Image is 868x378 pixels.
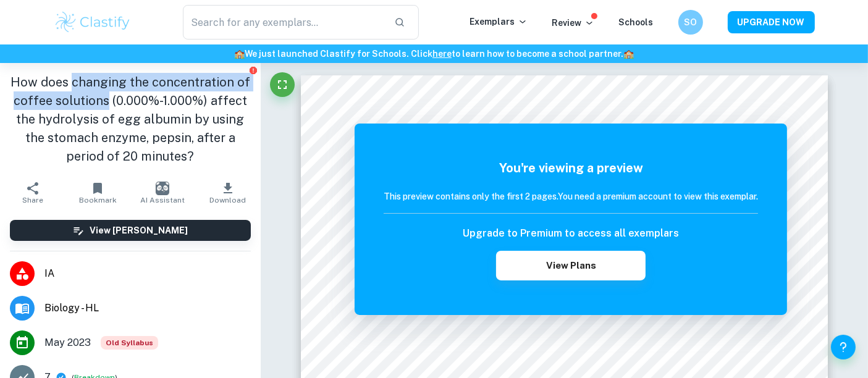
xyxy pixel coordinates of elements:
[552,16,594,30] p: Review
[65,175,130,210] button: Bookmark
[463,226,679,241] h6: Upgrade to Premium to access all exemplars
[79,196,117,204] span: Bookmark
[623,49,634,59] span: 🏫
[130,175,195,210] button: AI Assistant
[249,65,258,75] button: Report issue
[384,190,758,203] h6: This preview contains only the first 2 pages. You need a premium account to view this exemplar.
[209,196,246,204] span: Download
[140,196,185,204] span: AI Assistant
[270,72,295,97] button: Fullscreen
[90,224,188,237] h6: View [PERSON_NAME]
[44,266,251,281] span: IA
[195,175,260,210] button: Download
[496,251,646,280] button: View Plans
[728,11,815,33] button: UPGRADE NOW
[54,10,132,35] img: Clastify logo
[156,182,169,195] img: AI Assistant
[2,47,866,61] h6: We just launched Clastify for Schools. Click to learn how to become a school partner.
[44,335,91,350] span: May 2023
[234,49,245,59] span: 🏫
[44,301,251,316] span: Biology - HL
[101,336,158,350] span: Old Syllabus
[183,5,385,40] input: Search for any exemplars...
[678,10,703,35] button: SO
[470,15,528,28] p: Exemplars
[619,17,654,27] a: Schools
[683,15,697,29] h6: SO
[384,159,758,177] h5: You're viewing a preview
[101,336,158,350] div: Starting from the May 2025 session, the Biology IA requirements have changed. It's OK to refer to...
[831,335,856,359] button: Help and Feedback
[10,73,251,166] h1: How does changing the concentration of coffee solutions (0.000%-1.000%) affect the hydrolysis of ...
[10,220,251,241] button: View [PERSON_NAME]
[22,196,43,204] span: Share
[432,49,452,59] a: here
